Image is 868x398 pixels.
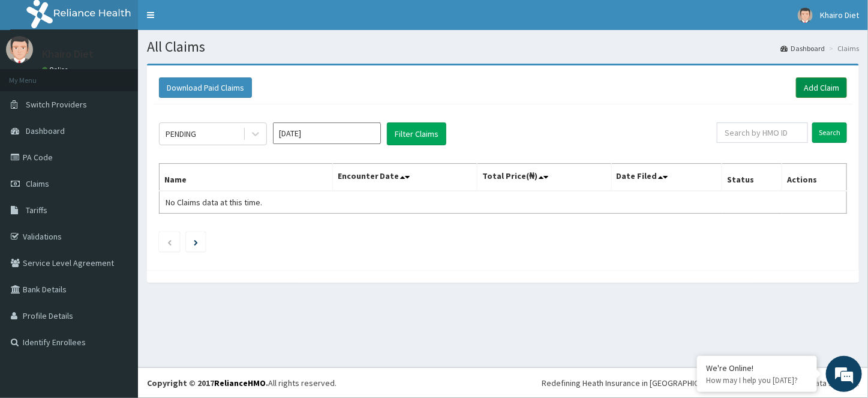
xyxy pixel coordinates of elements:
span: Dashboard [26,125,65,136]
p: How may I help you today? [706,375,808,385]
span: Claims [26,178,49,189]
div: We're Online! [706,363,808,373]
button: Filter Claims [387,122,446,145]
input: Search [812,122,847,143]
th: Date Filed [611,164,722,191]
a: Add Claim [796,77,847,98]
th: Total Price(₦) [477,164,611,191]
a: Dashboard [780,43,825,53]
div: PENDING [166,128,196,140]
strong: Copyright © 2017 . [147,378,268,388]
a: RelianceHMO [214,378,266,388]
img: User Image [6,36,33,63]
span: Switch Providers [26,99,87,110]
p: Khairo Diet [42,49,94,59]
th: Name [160,164,333,191]
li: Claims [826,43,859,53]
span: No Claims data at this time. [166,197,262,208]
input: Select Month and Year [273,122,381,144]
th: Encounter Date [332,164,477,191]
div: Redefining Heath Insurance in [GEOGRAPHIC_DATA] using Telemedicine and Data Science! [542,377,859,389]
span: Tariffs [26,205,47,216]
footer: All rights reserved. [138,367,868,398]
th: Actions [782,164,847,191]
a: Previous page [167,237,172,247]
input: Search by HMO ID [717,122,808,143]
h1: All Claims [147,39,859,55]
th: Status [722,164,782,191]
span: Khairo Diet [820,10,859,20]
button: Download Paid Claims [159,77,252,98]
a: Online [42,65,71,74]
a: Next page [194,237,198,247]
img: User Image [798,8,813,23]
